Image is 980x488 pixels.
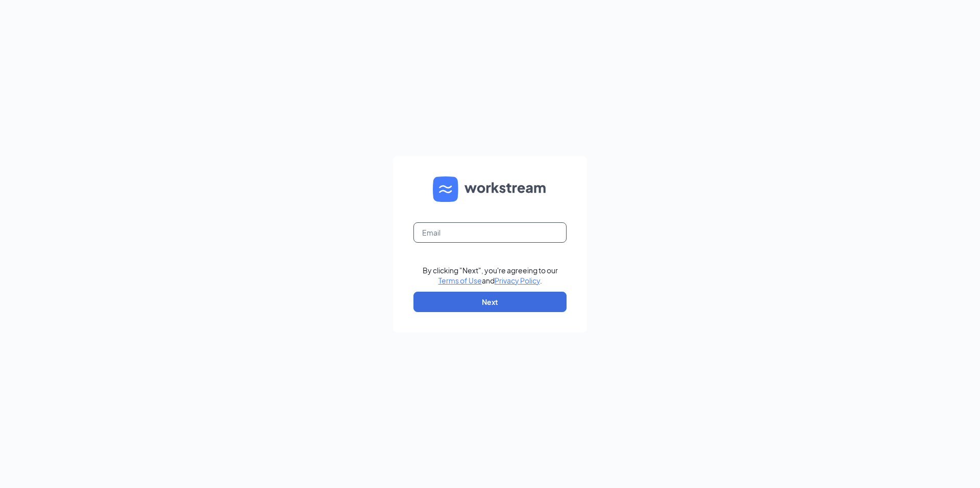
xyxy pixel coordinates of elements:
a: Terms of Use [438,276,482,285]
img: WS logo and Workstream text [433,176,547,202]
button: Next [413,292,567,312]
div: By clicking "Next", you're agreeing to our and . [423,265,558,286]
input: Email [413,222,567,243]
a: Privacy Policy [495,276,540,285]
